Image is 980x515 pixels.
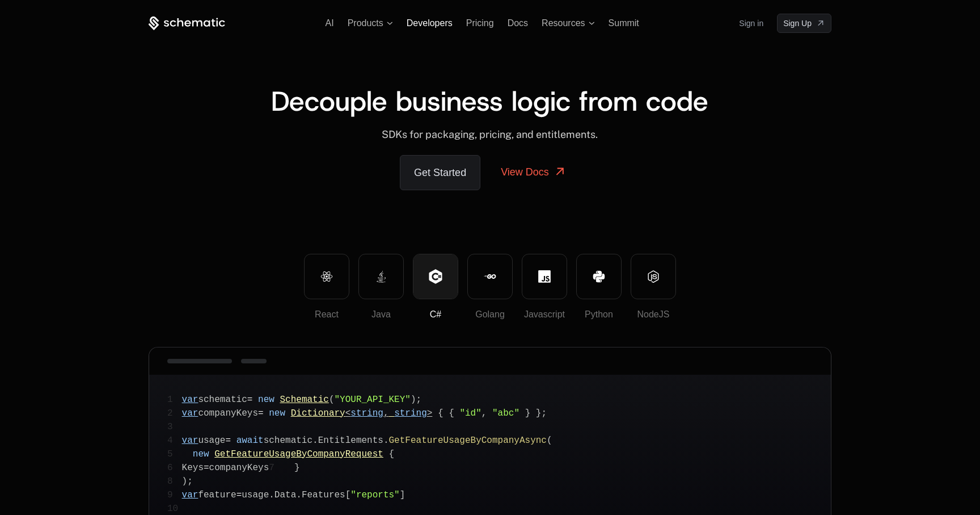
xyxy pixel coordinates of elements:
[783,18,812,29] span: Sign Up
[400,155,480,190] a: Get Started
[348,18,383,28] span: Products
[198,436,225,446] span: usage
[258,395,274,405] span: new
[413,308,458,321] div: C#
[345,490,351,500] span: [
[167,488,182,502] span: 9
[350,408,383,418] span: string
[225,436,231,446] span: =
[335,395,411,405] span: "YOUR_API_KEY"
[242,490,269,500] span: usage
[468,308,512,321] div: Golang
[167,447,182,461] span: 5
[264,436,312,446] span: schematic
[318,436,383,446] span: Entitlements
[182,463,204,473] span: Keys
[541,408,547,418] span: ;
[383,436,389,446] span: .
[777,14,831,33] a: [object Object]
[438,408,443,418] span: {
[167,475,182,488] span: 8
[631,308,675,321] div: NodeJS
[522,254,567,299] button: Javascript
[258,408,264,418] span: =
[413,254,458,299] button: C#
[631,254,676,299] button: NodeJS
[358,254,404,299] button: Java
[383,408,389,418] span: ,
[427,408,433,418] span: >
[359,308,403,321] div: Java
[492,408,519,418] span: "abc"
[407,18,453,28] a: Developers
[466,18,494,28] a: Pricing
[304,254,349,299] button: React
[296,490,302,500] span: .
[182,408,198,418] span: var
[236,490,242,500] span: =
[525,408,531,418] span: }
[487,155,580,189] a: View Docs
[198,395,247,405] span: schematic
[329,395,335,405] span: (
[345,408,351,418] span: <
[182,395,198,405] span: var
[302,490,345,500] span: Features
[536,408,542,418] span: }
[739,14,763,32] a: Sign in
[182,476,188,487] span: )
[459,408,481,418] span: "id"
[167,420,182,434] span: 3
[214,449,383,459] span: GetFeatureUsageByCompanyRequest
[193,449,209,459] span: new
[209,463,269,473] span: companyKeys
[280,395,328,405] span: Schematic
[236,436,264,446] span: await
[198,408,258,418] span: companyKeys
[269,490,274,500] span: .
[400,490,405,500] span: ]
[508,18,528,28] a: Docs
[269,408,285,418] span: new
[481,408,487,418] span: ,
[198,490,236,500] span: feature
[274,490,296,500] span: Data
[167,407,182,420] span: 2
[291,408,345,418] span: Dictionary
[389,436,547,446] span: GetFeatureUsageByCompanyAsync
[394,408,427,418] span: string
[167,434,182,447] span: 4
[182,490,198,500] span: var
[167,393,182,407] span: 1
[547,436,552,446] span: (
[577,308,621,321] div: Python
[609,18,639,28] a: Summit
[416,395,422,405] span: ;
[542,18,585,28] span: Resources
[187,476,193,487] span: ;
[326,18,334,28] a: AI
[388,449,394,459] span: {
[204,463,209,473] span: =
[305,308,349,321] div: React
[467,254,513,299] button: Golang
[294,463,300,473] span: }
[269,461,284,475] span: 7
[167,461,182,475] span: 6
[382,128,598,140] span: SDKs for packaging, pricing, and entitlements.
[271,83,708,119] span: Decouple business logic from code
[576,254,622,299] button: Python
[312,436,318,446] span: .
[182,436,198,446] span: var
[247,395,253,405] span: =
[350,490,399,500] span: "reports"
[449,408,454,418] span: {
[411,395,416,405] span: )
[522,308,567,321] div: Javascript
